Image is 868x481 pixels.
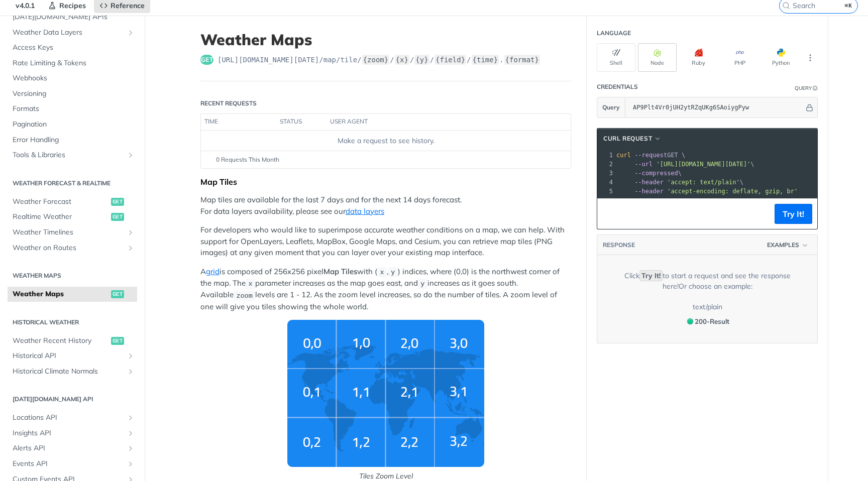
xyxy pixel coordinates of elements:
[127,151,135,159] button: Show subpages for Tools & Libraries
[13,58,135,68] span: Rate Limiting & Tokens
[218,55,540,65] span: https://api.tomorrow.io/v4/map/tile/{zoom}/{x}/{y}/{field}/{time}.{format}
[8,240,137,256] a: Weather on RoutesShow subpages for Weather on Routes
[603,134,652,143] span: cURL Request
[612,271,802,292] div: Click to start a request and see the response here! Or choose an example:
[236,292,252,299] span: zoom
[720,43,759,72] button: PHP
[127,429,135,437] button: Show subpages for Insights API
[597,151,614,160] div: 1
[200,224,571,259] p: For developers who would like to superimpose accurate weather conditions on a map, we can help. W...
[287,320,484,467] img: weather-grid-map.png
[616,161,754,168] span: \
[380,269,384,276] span: x
[8,456,137,471] a: Events APIShow subpages for Events API
[127,29,135,37] button: Show subpages for Weather Data Layers
[602,240,635,250] button: RESPONSE
[8,348,137,364] a: Historical APIShow subpages for Historical API
[634,179,664,186] span: --header
[695,317,729,325] span: 200 - Result
[216,155,279,164] span: 0 Requests This Month
[200,194,571,217] p: Map tiles are available for the last 7 days and for the next 14 days forecast. For data layers av...
[616,170,682,177] span: \
[639,270,663,281] code: Try It!
[597,169,614,178] div: 3
[13,413,124,423] span: Locations API
[634,188,664,195] span: --header
[13,150,124,160] span: Tools & Libraries
[8,287,137,302] a: Weather Mapsget
[8,25,137,40] a: Weather Data LayersShow subpages for Weather Data Layers
[602,103,620,112] span: Query
[8,410,137,425] a: Locations APIShow subpages for Locations API
[597,178,614,187] div: 4
[693,302,722,312] div: text/plain
[8,225,137,240] a: Weather TimelinesShow subpages for Weather Timelines
[111,1,145,10] span: Reference
[8,426,137,441] a: Insights APIShow subpages for Insights API
[656,161,750,168] span: '[URL][DOMAIN_NAME][DATE]'
[628,97,804,117] input: apikey
[391,269,395,276] span: y
[13,351,124,361] span: Historical API
[8,40,137,55] a: Access Keys
[597,82,638,91] div: Credentials
[597,43,635,72] button: Shell
[111,198,124,206] span: get
[13,43,135,53] span: Access Keys
[8,271,137,280] h2: Weather Maps
[127,368,135,376] button: Show subpages for Historical Climate Normals
[795,84,818,92] div: QueryInformation
[597,187,614,196] div: 5
[13,367,124,377] span: Historical Climate Normals
[8,86,137,101] a: Versioning
[602,206,616,221] button: Copy to clipboard
[127,244,135,252] button: Show subpages for Weather on Routes
[13,227,124,237] span: Weather Timelines
[13,135,135,145] span: Error Handling
[803,50,818,65] button: More Languages
[8,395,137,404] h2: [DATE][DOMAIN_NAME] API
[362,55,390,65] label: {zoom}
[13,197,108,207] span: Weather Forecast
[8,318,137,327] h2: Historical Weather
[206,267,220,276] a: grid
[248,280,252,288] span: x
[597,97,625,117] button: Query
[775,204,812,224] button: Try It!
[111,290,124,298] span: get
[638,43,677,72] button: Node
[8,364,137,379] a: Historical Climate NormalsShow subpages for Historical Climate Normals
[762,43,800,72] button: Python
[127,352,135,360] button: Show subpages for Historical API
[13,459,124,469] span: Events API
[327,114,551,130] th: user agent
[8,179,137,188] h2: Weather Forecast & realtime
[420,280,424,288] span: y
[346,206,384,216] a: data layers
[13,336,108,346] span: Weather Recent History
[127,414,135,422] button: Show subpages for Locations API
[13,212,108,222] span: Realtime Weather
[8,333,137,348] a: Weather Recent Historyget
[8,71,137,86] a: Webhooks
[59,1,86,10] span: Recipes
[634,152,667,159] span: --request
[682,315,733,328] button: 200200-Result
[597,160,614,169] div: 2
[804,102,815,112] button: Hide
[111,337,124,345] span: get
[8,209,137,224] a: Realtime Weatherget
[616,179,743,186] span: \
[200,177,571,187] div: Map Tiles
[806,53,815,62] svg: More ellipsis
[597,29,631,38] div: Language
[813,86,818,91] i: Information
[200,55,213,65] span: get
[764,240,812,250] button: Examples
[767,240,799,250] span: Examples
[13,119,135,130] span: Pagination
[13,28,124,38] span: Weather Data Layers
[8,148,137,163] a: Tools & LibrariesShow subpages for Tools & Libraries
[127,460,135,468] button: Show subpages for Events API
[8,56,137,71] a: Rate Limiting & Tokens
